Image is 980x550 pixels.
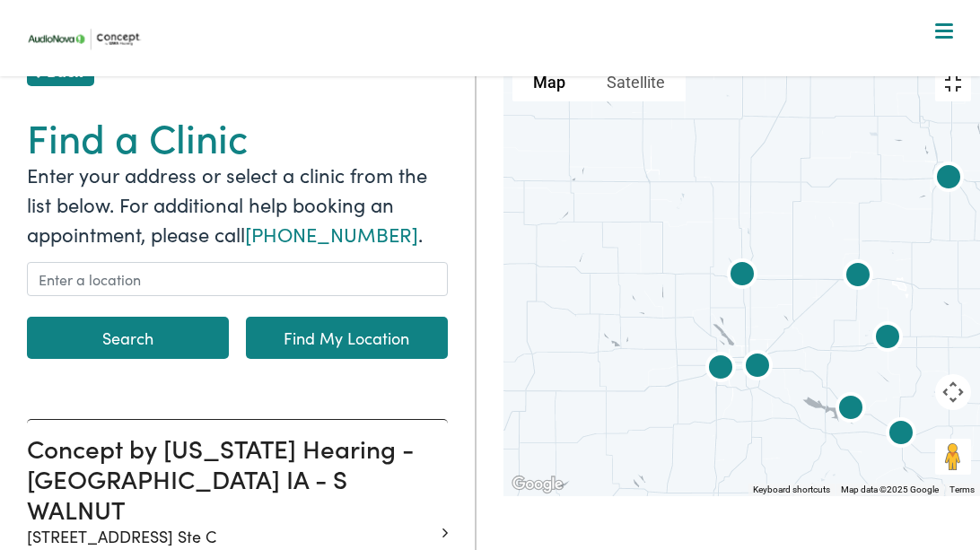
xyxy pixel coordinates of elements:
img: Google [508,473,567,496]
input: Enter a location [27,262,448,296]
button: Map camera controls [935,374,971,410]
button: Toggle fullscreen view [935,65,971,101]
a: What We Offer [33,72,960,127]
button: Show satellite imagery [586,65,686,101]
h1: Find a Clinic [27,113,448,161]
h3: Concept by [US_STATE] Hearing - [GEOGRAPHIC_DATA] IA - S WALNUT [27,433,434,524]
button: Keyboard shortcuts [753,484,830,496]
a: Find My Location [246,317,448,359]
span: Map data ©2025 Google [841,485,939,494]
a: Terms (opens in new tab) [949,485,975,494]
button: Search [27,317,229,359]
p: Enter your address or select a clinic from the list below. For additional help booking an appoint... [27,160,448,249]
button: Show street map [512,65,586,101]
a: [PHONE_NUMBER] [245,220,418,248]
button: Drag Pegman onto the map to open Street View [935,439,971,475]
a: Open this area in Google Maps (opens a new window) [508,473,567,496]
